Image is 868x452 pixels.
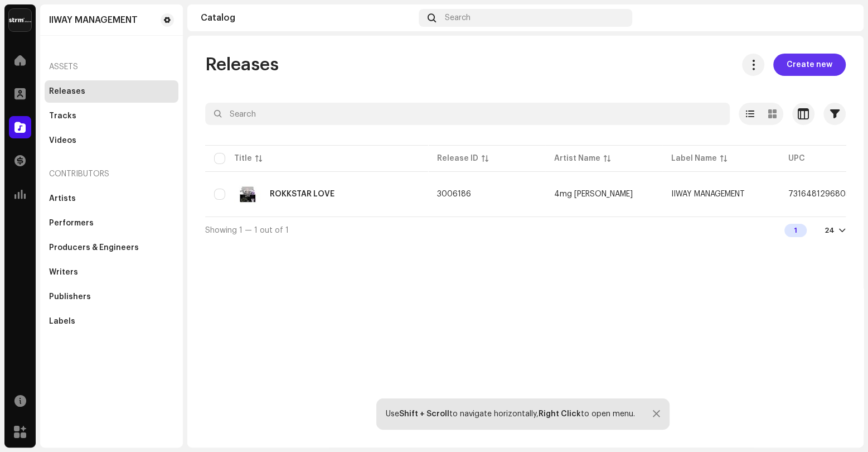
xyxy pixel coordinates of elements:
[234,153,252,164] div: Title
[45,187,178,210] re-m-nav-item: Artists
[49,317,75,326] div: Labels
[49,292,91,301] div: Publishers
[45,129,178,152] re-m-nav-item: Videos
[45,54,178,80] re-a-nav-header: Assets
[49,194,76,203] div: Artists
[49,136,76,145] div: Videos
[832,9,850,27] img: 11e45f50-7cb3-4068-9654-8cc6c6e6783c
[399,410,449,418] strong: Shift + Scroll
[49,112,76,121] div: Tracks
[445,13,471,22] span: Search
[825,226,835,235] div: 24
[671,153,717,164] div: Label Name
[205,103,730,125] input: Search
[554,190,633,198] div: 4mg [PERSON_NAME]
[49,219,94,228] div: Performers
[49,16,138,25] div: IIWAY MANAGEMENT
[49,268,78,277] div: Writers
[9,9,31,31] img: 408b884b-546b-4518-8448-1008f9c76b02
[45,212,178,234] re-m-nav-item: Performers
[45,310,178,333] re-m-nav-item: Labels
[201,13,414,22] div: Catalog
[671,190,745,198] span: IIWAY MANAGEMENT
[234,181,261,208] img: c624d5d0-a36e-4fe8-bdfc-d0230b43ac48
[784,224,807,237] div: 1
[539,410,581,418] strong: Right Click
[49,87,85,96] div: Releases
[788,190,850,198] span: 7316481296805
[205,54,279,76] span: Releases
[45,80,178,103] re-m-nav-item: Releases
[386,410,635,419] div: Use to navigate horizontally, to open menu.
[45,237,178,259] re-m-nav-item: Producers & Engineers
[45,161,178,187] re-a-nav-header: Contributors
[773,54,846,76] button: Create new
[45,286,178,308] re-m-nav-item: Publishers
[45,261,178,283] re-m-nav-item: Writers
[437,153,478,164] div: Release ID
[554,153,600,164] div: Artist Name
[205,227,289,234] span: Showing 1 — 1 out of 1
[554,190,653,198] span: 4mg Jayy Dubb
[49,243,139,252] div: Producers & Engineers
[45,105,178,127] re-m-nav-item: Tracks
[437,190,471,198] span: 3006186
[270,190,334,198] div: ROKKSTAR LOVE
[787,54,832,76] span: Create new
